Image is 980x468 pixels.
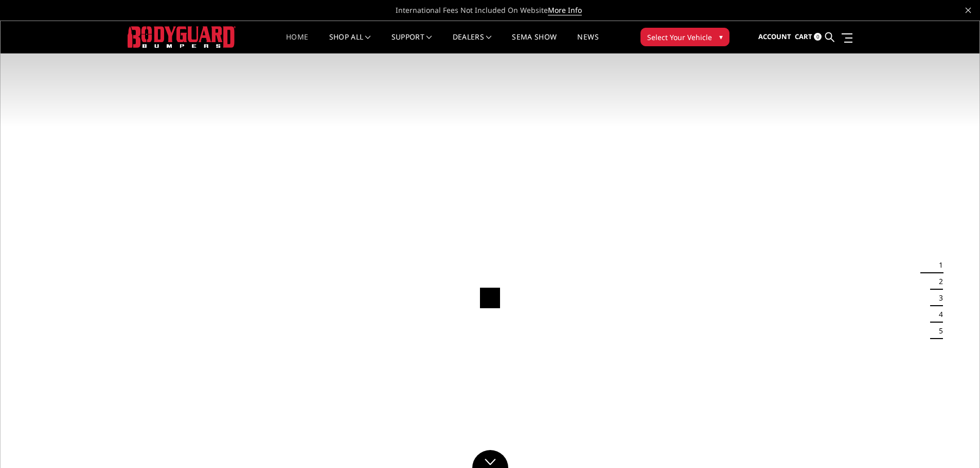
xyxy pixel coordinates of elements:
button: 3 of 5 [933,290,943,306]
button: 4 of 5 [933,306,943,323]
a: More Info [548,5,582,15]
button: Select Your Vehicle [640,28,729,46]
a: News [577,33,598,53]
span: 0 [814,33,822,41]
span: Select Your Vehicle [647,32,712,43]
a: Home [286,33,308,53]
button: 1 of 5 [933,257,943,273]
a: Dealers [453,33,492,53]
button: 2 of 5 [933,273,943,290]
a: SEMA Show [512,33,557,53]
a: Click to Down [472,450,508,468]
a: Account [758,23,791,51]
a: shop all [329,33,371,53]
a: Cart 0 [795,23,822,51]
img: BODYGUARD BUMPERS [128,26,236,47]
button: 5 of 5 [933,323,943,339]
span: Account [758,32,791,41]
span: Cart [795,32,812,41]
span: ▾ [719,31,723,42]
a: Support [391,33,432,53]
